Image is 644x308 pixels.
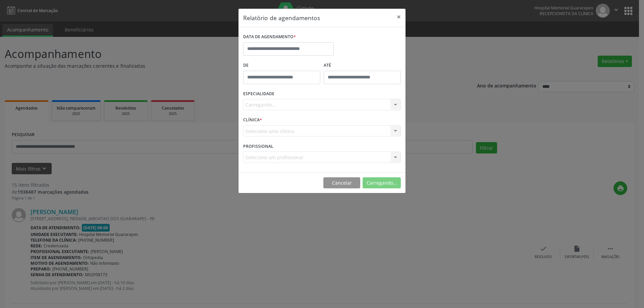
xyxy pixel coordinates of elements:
[243,141,273,151] label: PROFISSIONAL
[324,60,401,71] label: ATÉ
[243,13,320,22] h5: Relatório de agendamentos
[243,60,320,71] label: De
[243,32,296,42] label: DATA DE AGENDAMENTO
[392,9,406,25] button: Close
[243,89,274,99] label: ESPECIALIDADE
[323,177,360,189] button: Cancelar
[243,115,262,125] label: CLÍNICA
[363,177,401,189] button: Carregando...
